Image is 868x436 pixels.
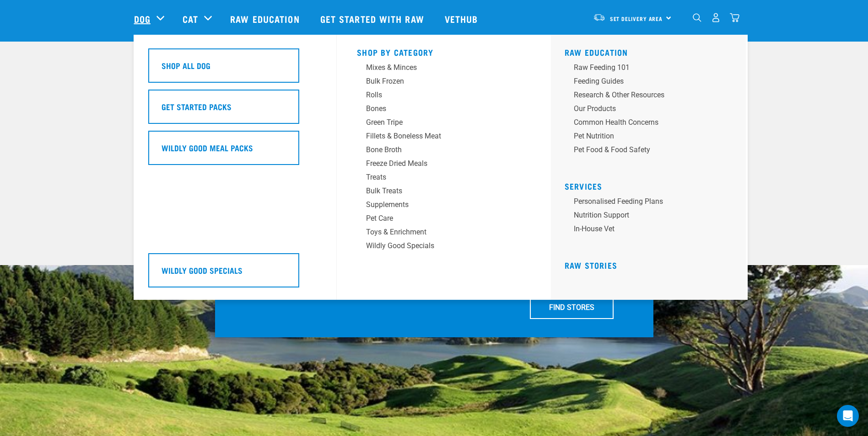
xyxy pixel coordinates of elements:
a: Raw Stories [565,263,617,267]
div: Green Tripe [366,117,509,128]
a: Supplements [357,199,531,213]
a: Freeze Dried Meals [357,158,531,172]
div: Bones [366,103,509,114]
a: Toys & Enrichment [357,227,531,240]
h5: Get Started Packs [162,101,232,112]
div: Wildly Good Specials [366,240,509,251]
img: van-moving.png [593,13,605,21]
div: Bulk Treats [366,186,509,197]
a: Rolls [357,90,531,103]
div: Our Products [574,103,717,114]
div: Common Health Concerns [574,117,717,128]
div: Treats [366,172,509,183]
a: Vethub [436,0,490,37]
a: Dog [134,12,151,26]
div: Rolls [366,90,509,101]
div: Open Intercom Messenger [837,405,859,427]
a: Common Health Concerns [565,117,739,131]
img: user.png [711,13,721,22]
div: Feeding Guides [574,76,717,87]
a: Raw Education [565,50,628,54]
a: Nutrition Support [565,210,739,223]
div: Research & Other Resources [574,90,717,101]
a: Feeding Guides [565,76,739,90]
a: Bone Broth [357,144,531,158]
div: Pet Care [366,213,509,224]
a: Wildly Good Meal Packs [148,131,322,172]
a: Wildly Good Specials [357,240,531,254]
span: Set Delivery Area [610,17,663,20]
div: Bulk Frozen [366,76,509,87]
img: home-icon-1@2x.png [693,13,701,22]
a: Shop All Dog [148,48,322,90]
a: Raw Feeding 101 [565,62,739,76]
a: Our Products [565,103,739,117]
a: Bones [357,103,531,117]
a: Bulk Treats [357,186,531,199]
a: Pet Nutrition [565,131,739,144]
h5: Services [565,181,739,189]
a: In-house vet [565,223,739,237]
div: Mixes & Minces [366,62,509,73]
a: Cat [183,12,198,26]
div: Bone Broth [366,144,509,155]
a: Personalised Feeding Plans [565,196,739,210]
a: Get Started Packs [148,90,322,131]
a: Wildly Good Specials [148,253,322,294]
div: Supplements [366,199,509,210]
div: Toys & Enrichment [366,227,509,238]
div: Raw Feeding 101 [574,62,717,73]
h5: Shop By Category [357,48,531,55]
a: FIND STORES [530,296,614,319]
img: home-icon@2x.png [730,13,739,22]
a: Mixes & Minces [357,62,531,76]
a: Pet Care [357,213,531,227]
h5: Shop All Dog [162,59,210,71]
div: Freeze Dried Meals [366,158,509,169]
a: Pet Food & Food Safety [565,144,739,158]
h5: Wildly Good Specials [162,264,243,276]
div: Fillets & Boneless Meat [366,131,509,142]
h5: Wildly Good Meal Packs [162,142,253,154]
a: Bulk Frozen [357,76,531,90]
a: Treats [357,172,531,186]
a: Get started with Raw [311,0,436,37]
div: Pet Nutrition [574,131,717,142]
div: Pet Food & Food Safety [574,144,717,155]
a: Research & Other Resources [565,90,739,103]
a: Raw Education [221,0,311,37]
a: Fillets & Boneless Meat [357,131,531,144]
a: Green Tripe [357,117,531,131]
